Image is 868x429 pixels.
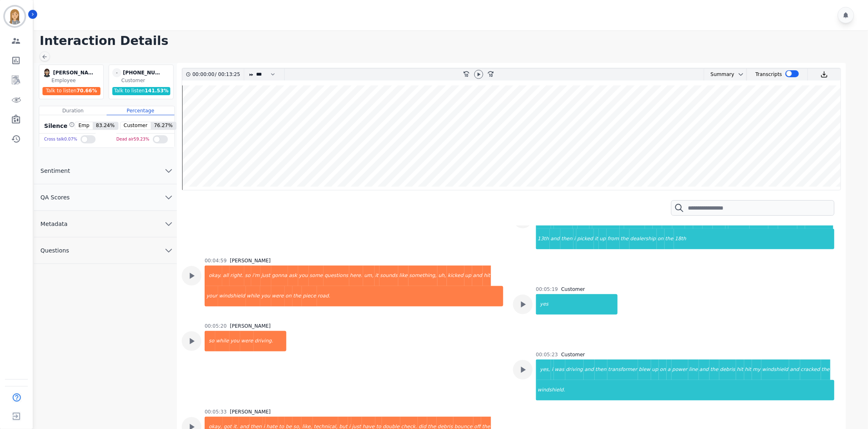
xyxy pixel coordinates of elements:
div: just [261,266,271,286]
div: it [375,266,379,286]
div: 00:05:23 [536,351,558,358]
div: and [550,229,561,249]
img: Bordered avatar [5,7,25,26]
div: were [271,286,285,306]
button: Questions chevron down [34,237,177,264]
div: your [205,286,218,306]
div: my [752,360,761,380]
div: piece [302,286,317,306]
div: hit [744,360,752,380]
div: 00:04:59 [205,257,227,264]
div: it [594,229,599,249]
span: QA Scores [34,193,76,201]
div: sounds [379,266,399,286]
div: then [595,360,607,380]
div: 00:05:33 [205,409,227,415]
div: and [472,266,483,286]
span: 83.24 % [93,122,118,130]
div: kicked [447,266,464,286]
span: 70.66 % [77,88,97,94]
svg: chevron down [164,219,174,229]
svg: chevron down [164,192,174,202]
div: driving [565,360,584,380]
div: yes [537,294,618,315]
span: 76.27 % [151,122,176,130]
div: okay. [205,266,222,286]
div: transformer [607,360,638,380]
div: questions [324,266,349,286]
div: 00:05:20 [205,323,227,329]
div: [PHONE_NUMBER] [123,68,164,77]
div: and [789,360,800,380]
div: blew [638,360,651,380]
div: from [607,229,620,249]
div: a [667,360,671,380]
div: [PERSON_NAME] [230,257,271,264]
div: windshield [218,286,246,306]
div: i [573,229,576,249]
div: the [665,229,674,249]
div: on [659,360,667,380]
div: on [285,286,292,306]
div: i'm [251,266,260,286]
div: you [230,331,240,351]
div: Customer [561,286,585,293]
div: while [215,331,230,351]
div: were [240,331,254,351]
div: the [292,286,302,306]
div: 00:00:00 [192,69,215,80]
button: QA Scores chevron down [34,184,177,211]
div: dealership [629,229,657,249]
div: so [244,266,252,286]
div: some [309,266,324,286]
div: Customer [121,77,172,84]
div: road. [317,286,503,306]
div: ask [288,266,298,286]
div: uh, [437,266,447,286]
div: 00:05:19 [536,286,558,293]
span: Emp [75,122,93,130]
span: Metadata [34,220,74,228]
div: 13th [537,229,550,249]
span: 141.53 % [145,88,168,94]
div: up [464,266,472,286]
div: / [192,69,242,80]
div: [PERSON_NAME] [53,68,94,77]
div: Transcripts [756,69,782,80]
svg: chevron down [164,166,174,176]
svg: chevron down [164,246,174,255]
div: Customer [561,351,585,358]
div: the [710,360,719,380]
div: right. [230,266,244,286]
span: Questions [34,246,76,255]
span: - [112,68,121,77]
div: Employee [51,77,102,84]
div: up [651,360,659,380]
div: windshield. [537,380,835,400]
div: Percentage [107,106,174,115]
div: power [672,360,688,380]
div: 00:13:25 [216,69,239,80]
div: and [584,360,595,380]
div: on [657,229,665,249]
div: like [398,266,408,286]
div: gonna [271,266,288,286]
button: Sentiment chevron down [34,158,177,184]
span: Sentiment [34,167,76,175]
div: picked [576,229,594,249]
svg: chevron down [738,71,744,78]
div: i [551,360,554,380]
div: something, [408,266,437,286]
div: so [205,331,215,351]
div: here. [349,266,364,286]
div: Talk to listen [112,87,170,95]
div: Summary [704,69,734,80]
div: debris [719,360,736,380]
div: [PERSON_NAME] [230,323,271,329]
div: the [821,360,831,380]
div: 18th [674,229,835,249]
div: you [260,286,271,306]
img: download audio [821,71,828,78]
div: line [688,360,699,380]
div: up [599,229,607,249]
